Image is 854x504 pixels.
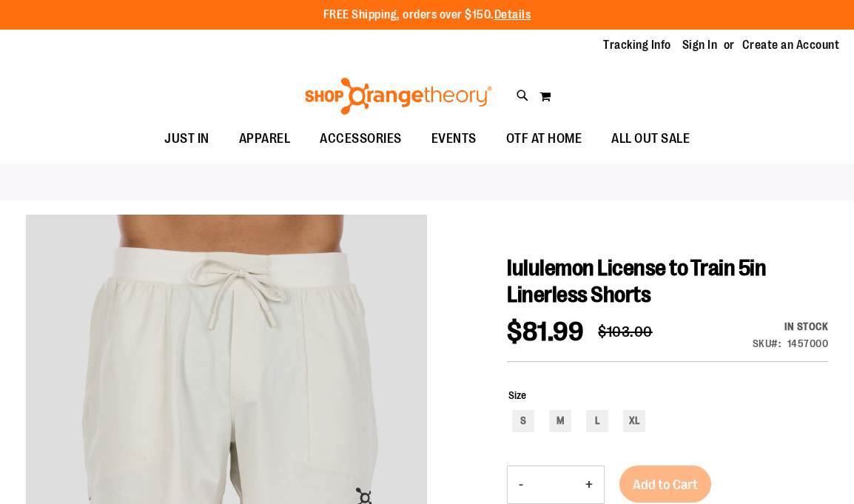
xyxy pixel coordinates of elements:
button: Decrease product quantity [508,466,534,503]
div: L [586,410,608,432]
span: ACCESSORIES [320,122,402,155]
div: 1457000 [787,336,829,351]
a: Tracking Info [603,37,671,53]
div: In stock [753,319,829,334]
div: Availability [753,319,829,334]
div: S [512,410,534,432]
span: APPAREL [239,122,291,155]
strong: SKU [753,337,781,349]
button: Increase product quantity [574,466,604,503]
p: FREE Shipping, orders over $150. [323,7,531,24]
img: Shop Orangetheory [303,78,494,115]
span: OTF AT HOME [506,122,582,155]
span: JUST IN [164,122,209,155]
span: EVENTS [431,122,477,155]
span: Size [508,389,526,401]
div: XL [623,410,645,432]
span: $103.00 [598,323,653,340]
a: Create an Account [742,37,840,53]
span: $81.99 [507,317,583,347]
div: M [549,410,571,432]
span: lululemon License to Train 5in Linerless Shorts [507,255,766,307]
input: Product quantity [534,467,574,503]
a: Sign In [682,37,718,53]
a: Details [494,8,531,21]
span: ALL OUT SALE [611,122,690,155]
